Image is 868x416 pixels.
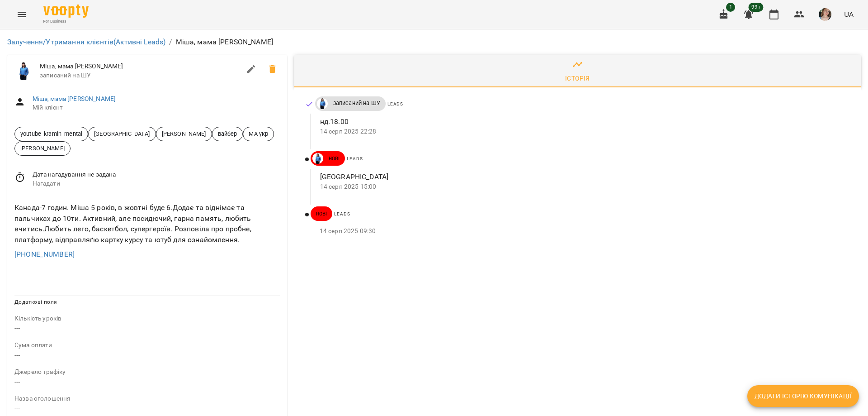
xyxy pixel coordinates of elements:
[14,403,280,414] p: ---
[840,6,857,23] button: UA
[43,19,89,24] span: For Business
[387,101,403,106] span: Leads
[328,99,386,107] span: записаний на ШУ
[844,10,854,19] span: UA
[14,350,280,361] p: ---
[320,227,846,236] p: 14 серп 2025 09:30
[176,37,274,48] p: Міша, мама [PERSON_NAME]
[14,341,280,350] p: field-description
[156,129,212,138] span: [PERSON_NAME]
[347,156,363,161] span: Leads
[565,73,590,84] div: Історія
[14,62,33,80] img: Дащенко Аня
[311,153,323,164] a: Дащенко Аня
[320,116,846,127] p: нд.18.00
[14,394,280,403] p: field-description
[43,5,89,18] img: Voopty Logo
[320,182,846,191] p: 14 серп 2025 15:00
[11,4,33,25] button: Menu
[212,129,243,138] span: вайбер
[89,129,156,138] span: [GEOGRAPHIC_DATA]
[317,98,328,109] img: Дащенко Аня
[14,323,280,334] p: ---
[749,3,764,12] span: 99+
[33,170,280,179] span: Дата нагадування не задана
[755,391,852,402] span: Додати історію комунікації
[15,129,88,138] span: youtube_kramin_mental
[315,98,328,109] a: Дащенко Аня
[15,144,70,153] span: [PERSON_NAME]
[243,129,274,138] span: МА укр
[320,127,846,136] p: 14 серп 2025 22:28
[14,377,280,387] p: ---
[7,38,165,46] a: Залучення/Утримання клієнтів(Активні Leads)
[33,179,280,188] span: Нагадати
[320,172,846,182] p: [GEOGRAPHIC_DATA]
[819,8,831,21] img: 6afb9eb6cc617cb6866001ac461bd93f.JPG
[323,154,345,163] span: нові
[13,201,282,247] div: Канада-7 годин. Міша 5 років, в жовтні буде 6.Додає та віднімає та пальчиках до 10ти. Активний, а...
[726,3,735,12] span: 1
[40,71,241,80] span: записаний на ШУ
[334,211,350,216] span: Leads
[40,62,241,71] span: Міша, мама [PERSON_NAME]
[747,385,859,407] button: Додати історію комунікації
[311,210,333,218] span: нові
[33,103,280,112] span: Мій клієнт
[14,299,57,305] span: Додаткові поля
[14,314,280,323] p: field-description
[33,95,116,102] a: Міша, мама [PERSON_NAME]
[169,37,172,48] li: /
[14,368,280,377] p: field-description
[312,153,323,164] img: Дащенко Аня
[14,250,75,258] a: [PHONE_NUMBER]
[7,37,861,48] nav: breadcrumb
